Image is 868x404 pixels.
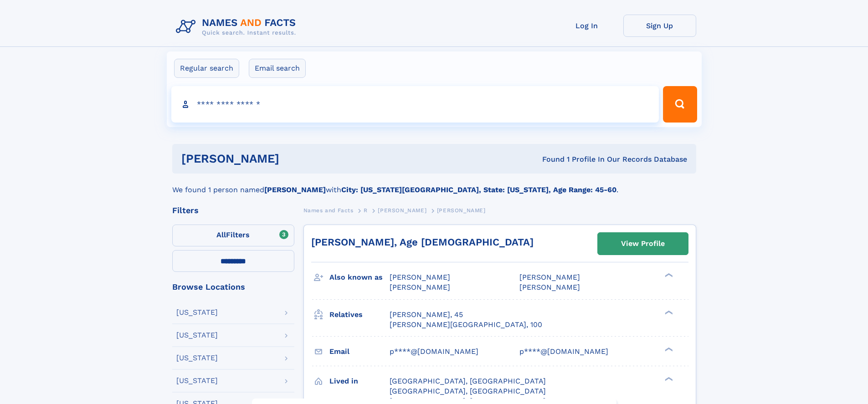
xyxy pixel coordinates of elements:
[390,283,450,291] span: [PERSON_NAME]
[663,376,673,382] div: ❯
[390,273,450,281] span: [PERSON_NAME]
[249,59,306,78] label: Email search
[181,153,411,164] h1: [PERSON_NAME]
[598,233,688,255] a: View Profile
[663,346,673,352] div: ❯
[390,387,546,395] span: [GEOGRAPHIC_DATA], [GEOGRAPHIC_DATA]
[378,207,426,214] span: [PERSON_NAME]
[264,185,326,194] b: [PERSON_NAME]
[172,283,294,291] div: Browse Locations
[411,154,687,164] div: Found 1 Profile In Our Records Database
[172,15,303,39] img: Logo Names and Facts
[663,309,673,315] div: ❯
[621,233,665,254] div: View Profile
[303,205,354,216] a: Names and Facts
[174,59,239,78] label: Regular search
[329,307,390,322] h3: Relatives
[341,185,616,194] b: City: [US_STATE][GEOGRAPHIC_DATA], State: [US_STATE], Age Range: 45-60
[663,86,697,123] button: Search Button
[329,373,390,389] h3: Lived in
[176,377,218,384] div: [US_STATE]
[390,377,546,385] span: [GEOGRAPHIC_DATA], [GEOGRAPHIC_DATA]
[329,344,390,359] h3: Email
[550,15,623,37] a: Log In
[216,230,226,239] span: All
[176,354,218,362] div: [US_STATE]
[172,174,696,195] div: We found 1 person named with .
[364,207,368,214] span: R
[176,332,218,339] div: [US_STATE]
[172,206,294,215] div: Filters
[390,310,463,320] a: [PERSON_NAME], 45
[437,207,486,214] span: [PERSON_NAME]
[390,320,542,330] a: [PERSON_NAME][GEOGRAPHIC_DATA], 100
[171,86,659,123] input: search input
[329,270,390,285] h3: Also known as
[623,15,696,37] a: Sign Up
[172,225,294,246] label: Filters
[176,309,218,316] div: [US_STATE]
[311,236,534,248] a: [PERSON_NAME], Age [DEMOGRAPHIC_DATA]
[663,272,673,278] div: ❯
[519,283,580,291] span: [PERSON_NAME]
[519,273,580,281] span: [PERSON_NAME]
[364,205,368,216] a: R
[378,205,426,216] a: [PERSON_NAME]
